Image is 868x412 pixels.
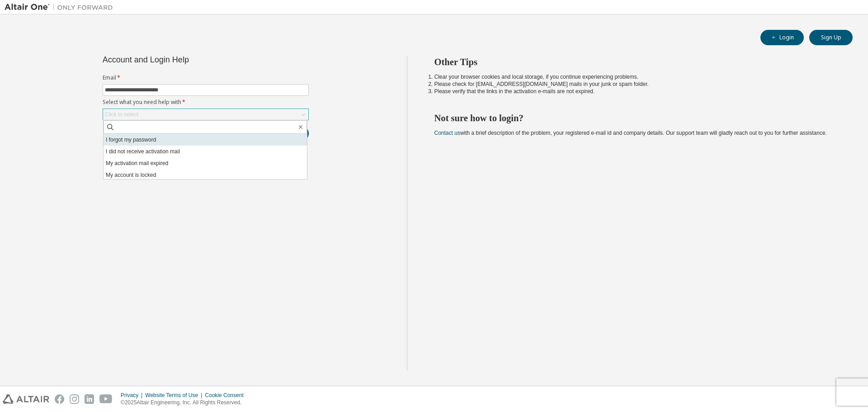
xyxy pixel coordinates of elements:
[121,399,249,407] p: © 2025 Altair Engineering, Inc. All Rights Reserved.
[104,134,307,146] li: I forgot my password
[85,394,94,404] img: linkedin.svg
[103,99,309,106] label: Select what you need help with
[5,3,118,12] img: Altair One
[99,394,113,404] img: youtube.svg
[434,73,837,81] li: Clear your browser cookies and local storage, if you continue experiencing problems.
[434,81,837,88] li: Please check for [EMAIL_ADDRESS][DOMAIN_NAME] mails in your junk or spam folder.
[434,88,837,95] li: Please verify that the links in the activation e-mails are not expired.
[434,112,837,124] h2: Not sure how to login?
[103,74,309,81] label: Email
[103,56,268,63] div: Account and Login Help
[55,394,64,404] img: facebook.svg
[434,130,827,136] span: with a brief description of the problem, your registered e-mail id and company details. Our suppo...
[103,109,308,120] div: Click to select
[809,30,853,45] button: Sign Up
[145,392,205,399] div: Website Terms of Use
[70,394,79,404] img: instagram.svg
[3,394,49,404] img: altair_logo.svg
[205,392,249,399] div: Cookie Consent
[121,392,145,399] div: Privacy
[760,30,804,45] button: Login
[434,56,837,68] h2: Other Tips
[434,130,460,136] a: Contact us
[105,111,138,118] div: Click to select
